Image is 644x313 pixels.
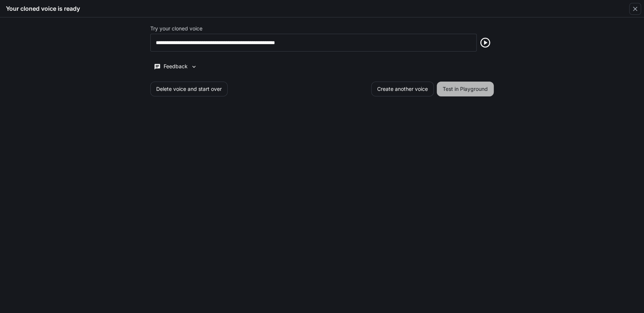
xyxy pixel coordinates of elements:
[6,4,80,13] h5: Your cloned voice is ready
[150,26,202,31] p: Try your cloned voice
[150,60,201,73] button: Feedback
[150,82,228,96] button: Delete voice and start over
[371,82,434,96] button: Create another voice
[437,82,494,96] button: Test in Playground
